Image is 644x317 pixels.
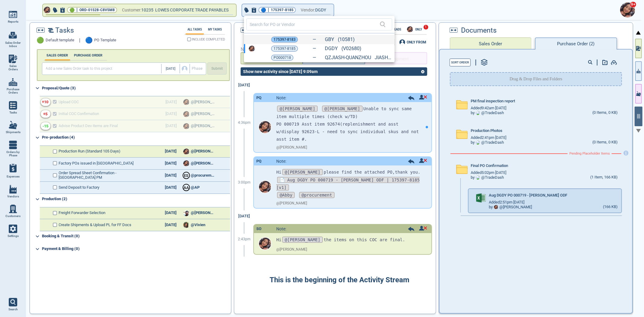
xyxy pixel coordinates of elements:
span: 175397-8185 [274,46,296,52]
img: Avatar [249,46,255,52]
a: QZJIASH-QUANZHOU JIASHENG METAL & PLASTIC PRODUCTS CO. LTD. (11580) [325,55,392,60]
a: DGDY (V02680) [325,46,362,51]
input: Search for PO or Vendor [250,20,380,29]
span: PO000718 [274,55,291,61]
span: 175397-8183 [274,37,296,43]
a: GBY (10581) [325,37,355,42]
